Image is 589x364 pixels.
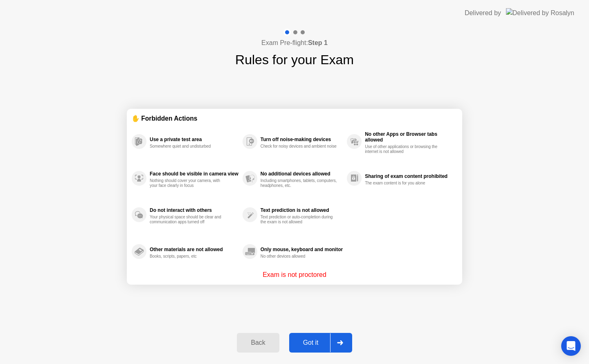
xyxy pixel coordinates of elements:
[261,207,343,213] div: Text prediction is not allowed
[263,270,326,280] p: Exam is not proctored
[132,114,457,123] div: ✋ Forbidden Actions
[465,8,501,18] div: Delivered by
[150,178,227,188] div: Nothing should cover your camera, with your face clearly in focus
[261,215,338,225] div: Text prediction or auto-completion during the exam is not allowed
[365,131,453,143] div: No other Apps or Browser tabs allowed
[235,50,354,70] h1: Rules for your Exam
[365,144,442,154] div: Use of other applications or browsing the internet is not allowed
[561,336,581,356] div: Open Intercom Messenger
[261,137,343,142] div: Turn off noise-making devices
[261,144,338,149] div: Check for noisy devices and ambient noise
[261,178,338,188] div: Including smartphones, tablets, computers, headphones, etc.
[308,39,328,46] b: Step 1
[365,173,453,179] div: Sharing of exam content prohibited
[289,333,352,353] button: Got it
[261,247,343,252] div: Only mouse, keyboard and monitor
[261,171,343,177] div: No additional devices allowed
[292,339,330,346] div: Got it
[506,8,574,18] img: Delivered by Rosalyn
[150,137,238,142] div: Use a private test area
[150,215,227,225] div: Your physical space should be clear and communication apps turned off
[150,247,238,252] div: Other materials are not allowed
[239,339,277,346] div: Back
[237,333,279,353] button: Back
[150,171,238,177] div: Face should be visible in camera view
[261,38,328,48] h4: Exam Pre-flight:
[150,207,238,213] div: Do not interact with others
[150,144,227,149] div: Somewhere quiet and undisturbed
[261,254,338,259] div: No other devices allowed
[150,254,227,259] div: Books, scripts, papers, etc
[365,181,442,186] div: The exam content is for you alone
